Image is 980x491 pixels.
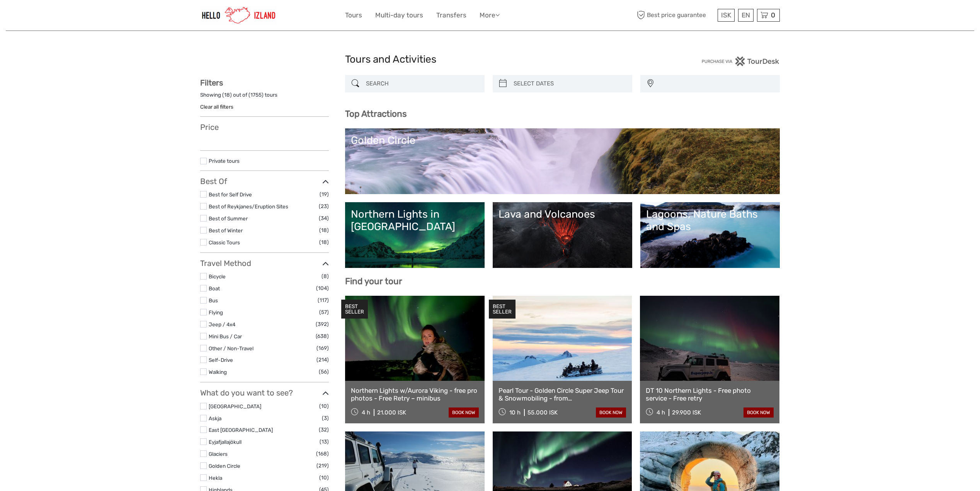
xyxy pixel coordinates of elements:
[209,357,233,363] a: Self-Drive
[657,409,665,416] span: 4 h
[499,208,626,220] div: Lava and Volcanoes
[209,215,248,222] a: Best of Summer
[351,134,774,147] div: Golden Circle
[635,9,716,22] span: Best price guarantee
[200,388,329,397] h3: What do you want to see?
[316,355,329,364] span: (214)
[341,300,368,319] div: BEST SELLER
[362,409,370,416] span: 4 h
[489,300,516,319] div: BEST SELLER
[701,56,780,66] img: PurchaseViaTourDesk.png
[377,409,406,416] div: 21.000 ISK
[770,11,776,19] span: 0
[209,285,220,292] a: Boat
[209,321,235,327] a: Jeep / 4x4
[209,333,242,339] a: Mini Bus / Car
[209,369,227,375] a: Walking
[316,284,329,293] span: (104)
[319,238,329,247] span: (18)
[672,409,701,416] div: 29.900 ISK
[744,407,774,418] a: book now
[209,475,222,481] a: Hekla
[209,463,240,469] a: Golden Circle
[319,202,329,211] span: (23)
[209,191,252,198] a: Best for Self Drive
[200,6,277,25] img: 1270-cead85dc-23af-4572-be81-b346f9cd5751_logo_small.jpg
[200,123,329,132] h3: Price
[351,387,479,402] a: Northern Lights w/Aurora Viking - free pro photos - Free Retry – minibus
[209,239,240,245] a: Classic Tours
[375,10,423,21] a: Multi-day tours
[209,427,273,433] a: East [GEOGRAPHIC_DATA]
[200,104,233,110] a: Clear all filters
[200,78,223,87] strong: Filters
[316,320,329,329] span: (392)
[646,387,774,402] a: DT 10 Northern Lights - Free photo service - Free retry
[224,91,230,99] label: 18
[738,9,754,22] div: EN
[209,403,261,409] a: [GEOGRAPHIC_DATA]
[209,415,221,421] a: Askja
[318,296,329,305] span: (117)
[509,409,521,416] span: 10 h
[499,387,626,402] a: Pearl Tour - Golden Circle Super Jeep Tour & Snowmobiling - from [GEOGRAPHIC_DATA]
[322,272,329,281] span: (8)
[596,407,626,418] a: book now
[351,134,774,188] a: Golden Circle
[436,10,466,21] a: Transfers
[316,332,329,341] span: (638)
[209,227,243,234] a: Best of Winter
[345,53,635,66] h1: Tours and Activities
[209,345,254,351] a: Other / Non-Travel
[345,109,407,119] b: Top Attractions
[449,407,479,418] a: book now
[319,367,329,376] span: (56)
[319,473,329,482] span: (10)
[345,276,402,286] b: Find your tour
[319,425,329,434] span: (32)
[316,449,329,458] span: (168)
[351,208,479,262] a: Northern Lights in [GEOGRAPHIC_DATA]
[209,273,226,280] a: Bicycle
[721,11,731,19] span: ISK
[320,190,329,199] span: (19)
[363,77,481,90] input: SEARCH
[319,308,329,317] span: (57)
[510,77,628,90] input: SELECT DATES
[209,158,240,164] a: Private tours
[345,10,362,21] a: Tours
[209,309,223,315] a: Flying
[351,208,479,233] div: Northern Lights in [GEOGRAPHIC_DATA]
[316,344,329,353] span: (169)
[319,226,329,235] span: (18)
[316,461,329,470] span: (219)
[319,402,329,411] span: (10)
[209,451,228,457] a: Glaciers
[200,91,329,103] div: Showing ( ) out of ( ) tours
[320,437,329,446] span: (13)
[499,208,626,262] a: Lava and Volcanoes
[250,91,262,99] label: 1755
[480,10,500,21] a: More
[646,208,774,233] div: Lagoons, Nature Baths and Spas
[527,409,558,416] div: 55.000 ISK
[200,177,329,186] h3: Best Of
[209,203,288,210] a: Best of Reykjanes/Eruption Sites
[209,297,218,303] a: Bus
[322,414,329,423] span: (3)
[646,208,774,262] a: Lagoons, Nature Baths and Spas
[200,259,329,268] h3: Travel Method
[209,439,242,445] a: Eyjafjallajökull
[319,214,329,223] span: (34)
